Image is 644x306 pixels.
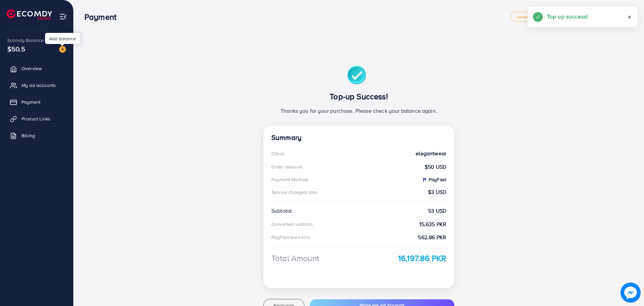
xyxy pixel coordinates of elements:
div: Client: [271,150,285,157]
img: logo [7,9,52,20]
a: adreach_new_package [511,12,567,22]
span: adreach_new_package [517,15,562,19]
h5: Top up success! [547,12,588,21]
div: PayFast fee [271,234,312,241]
span: Billing [22,132,35,139]
strong: 15,635 PKR [419,220,446,228]
strong: $50 USD [425,163,446,171]
img: image [620,283,641,303]
div: Subtotal [271,207,292,215]
strong: elegantwear [416,150,446,157]
strong: 562.86 PKR [418,234,446,241]
a: Overview [5,62,68,75]
div: Converted subtotal [271,221,313,227]
a: Product Links [5,112,68,125]
div: Service charge [271,189,320,196]
img: PayFast [422,177,427,183]
a: My ad accounts [5,79,68,92]
div: Total Amount [271,252,319,264]
span: Product Links [22,115,50,122]
div: Add balance [45,33,80,44]
a: Billing [5,129,68,142]
span: My ad accounts [22,82,56,89]
span: Ecomdy Balance [7,37,44,44]
h3: Top-up Success! [271,92,446,101]
img: menu [59,13,67,20]
strong: $3 USD [428,188,446,196]
p: Thanks you for your purchase. Please check your balance again. [271,107,446,115]
div: Payment Method: [271,176,309,183]
h3: Payment [84,12,122,22]
div: Order amount: [271,163,303,170]
span: Overview [22,65,42,72]
span: $50.5 [7,44,25,54]
h4: Summary [271,134,446,142]
small: (6.00%): [304,190,318,195]
img: image [59,46,66,53]
small: (3.60%) [297,235,310,240]
strong: 16,197.86 PKR [398,252,446,264]
strong: PayFast [422,176,446,183]
strong: 53 USD [428,207,446,215]
span: Payment [22,99,40,105]
img: success [347,66,371,86]
a: Payment [5,95,68,109]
